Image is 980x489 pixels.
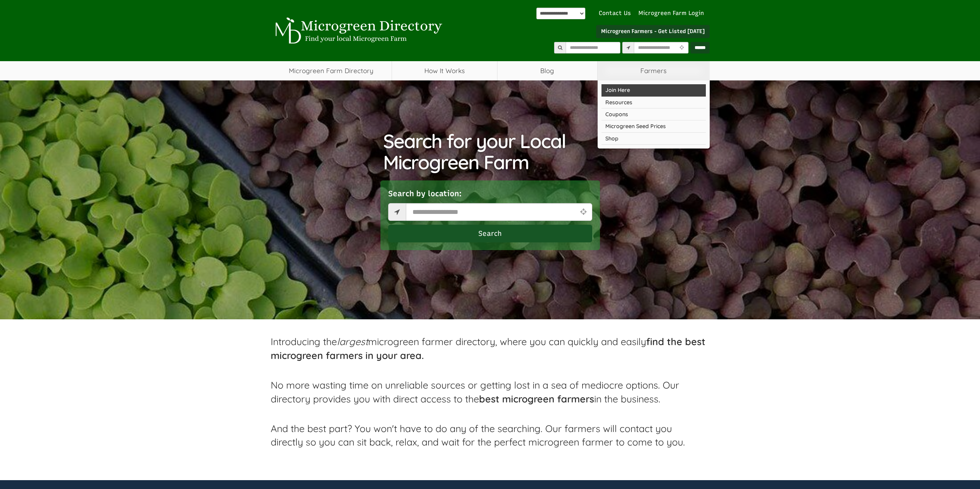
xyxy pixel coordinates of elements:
[578,208,588,215] i: Use Current Location
[601,84,706,96] a: Join Here
[271,379,679,405] span: No more wasting time on unreliable sources or getting lost in a sea of mediocre options. Our dire...
[271,335,705,361] span: Introducing the microgreen farmer directory, where you can quickly and easily
[596,25,710,38] a: Microgreen Farmers - Get Listed [DATE]
[271,422,685,448] span: And the best part? You won't have to do any of the searching. Our farmers will contact you direct...
[337,335,368,347] em: largest
[638,9,708,17] a: Microgreen Farm Login
[536,8,585,19] div: Powered by
[388,188,462,199] label: Search by location:
[271,335,705,361] strong: find the best microgreen farmers in your area.
[498,61,597,80] a: Blog
[536,8,585,19] select: Language Translate Widget
[383,130,597,173] h1: Search for your Local Microgreen Farm
[392,61,497,80] a: How It Works
[479,393,594,405] strong: best microgreen farmers
[271,17,444,44] img: Microgreen Directory
[271,61,392,80] a: Microgreen Farm Directory
[601,120,706,132] a: Microgreen Seed Prices
[601,97,706,108] a: Resources
[595,9,635,17] a: Contact Us
[601,133,706,145] a: Shop
[388,225,592,242] button: Search
[598,61,710,80] span: Farmers
[678,45,686,50] i: Use Current Location
[601,108,706,120] a: Coupons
